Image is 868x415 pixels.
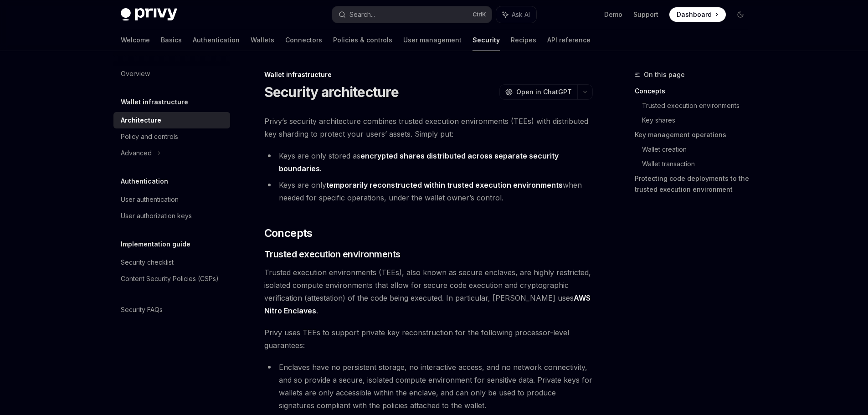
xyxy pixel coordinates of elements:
div: Architecture [121,115,161,126]
span: Dashboard [677,10,712,19]
a: Policy and controls [113,128,230,145]
div: Wallet infrastructure [264,70,593,79]
a: Protecting code deployments to the trusted execution environment [635,171,755,197]
a: Security checklist [113,254,230,271]
button: Toggle dark mode [733,7,748,22]
a: Wallet creation [642,142,755,157]
span: Ctrl K [473,11,486,18]
img: dark logo [121,8,177,21]
a: Security [473,29,500,51]
li: Keys are only stored as [264,149,593,175]
span: Ask AI [512,10,530,19]
a: Recipes [511,29,536,51]
a: Connectors [285,29,322,51]
h5: Authentication [121,176,168,187]
div: Security FAQs [121,304,163,315]
h1: Security architecture [264,84,399,100]
button: Search...CtrlK [332,6,492,23]
a: Dashboard [669,7,726,22]
a: Trusted execution environments [642,98,755,113]
div: Content Security Policies (CSPs) [121,273,219,284]
div: Policy and controls [121,131,178,142]
strong: temporarily reconstructed within trusted execution environments [326,180,563,190]
a: Security FAQs [113,302,230,318]
a: Concepts [635,84,755,98]
button: Open in ChatGPT [499,84,577,100]
a: Welcome [121,29,150,51]
span: Concepts [264,226,313,241]
a: Basics [161,29,182,51]
a: Demo [604,10,622,19]
h5: Implementation guide [121,239,190,250]
div: Overview [121,68,150,79]
a: Architecture [113,112,230,128]
a: Key management operations [635,128,755,142]
a: User authorization keys [113,208,230,224]
a: User authentication [113,191,230,208]
li: Enclaves have no persistent storage, no interactive access, and no network connectivity, and so p... [264,361,593,412]
div: Search... [349,9,375,20]
a: User management [403,29,462,51]
div: User authorization keys [121,210,192,221]
span: Trusted execution environments [264,248,401,261]
strong: encrypted shares distributed across separate security boundaries. [279,151,559,173]
a: Content Security Policies (CSPs) [113,271,230,287]
div: User authentication [121,194,179,205]
a: API reference [547,29,591,51]
a: Wallets [251,29,274,51]
span: Privy uses TEEs to support private key reconstruction for the following processor-level guarantees: [264,326,593,352]
div: Advanced [121,148,152,159]
a: Wallet transaction [642,157,755,171]
span: On this page [644,69,685,80]
a: Policies & controls [333,29,392,51]
a: Key shares [642,113,755,128]
span: Privy’s security architecture combines trusted execution environments (TEEs) with distributed key... [264,115,593,140]
a: Authentication [193,29,240,51]
span: Trusted execution environments (TEEs), also known as secure enclaves, are highly restricted, isol... [264,266,593,317]
a: Support [633,10,658,19]
span: Open in ChatGPT [516,87,572,97]
a: Overview [113,66,230,82]
div: Security checklist [121,257,174,268]
h5: Wallet infrastructure [121,97,188,108]
li: Keys are only when needed for specific operations, under the wallet owner’s control. [264,179,593,204]
button: Ask AI [496,6,536,23]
